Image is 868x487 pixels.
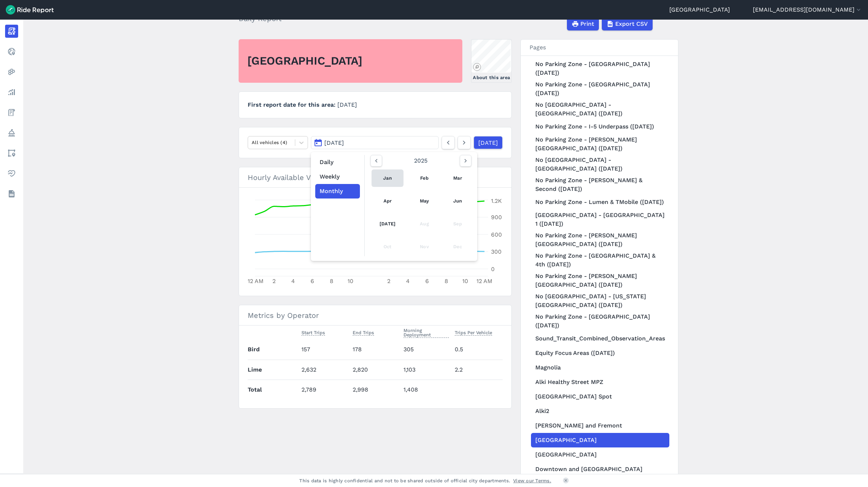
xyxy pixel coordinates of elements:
[531,79,669,99] a: No Parking Zone - [GEOGRAPHIC_DATA] ([DATE])
[353,328,374,336] span: End Trips
[531,346,669,360] a: Equity Focus Areas ([DATE])
[531,134,669,154] a: No Parking Zone - [PERSON_NAME][GEOGRAPHIC_DATA] ([DATE])
[372,192,403,210] a: Apr
[5,86,18,99] a: Analyze
[368,155,474,167] div: 2025
[531,404,669,418] a: Alki2
[5,187,18,200] a: Datasets
[531,291,669,311] a: No [GEOGRAPHIC_DATA] - [US_STATE][GEOGRAPHIC_DATA] ([DATE])
[455,328,492,337] button: Trips Per Vehicle
[239,167,511,188] h3: Hourly Available Vehicles in [GEOGRAPHIC_DATA]
[491,266,495,273] tspan: 0
[567,17,599,30] button: Print
[531,58,669,79] a: No Parking Zone - [GEOGRAPHIC_DATA] ([DATE])
[247,53,362,69] h2: [GEOGRAPHIC_DATA]
[248,101,337,108] span: First report date for this area
[412,215,437,233] div: Aug
[330,278,333,285] tspan: 8
[474,136,503,149] a: [DATE]
[445,238,470,255] div: Dec
[531,154,669,175] a: No [GEOGRAPHIC_DATA] - [GEOGRAPHIC_DATA] ([DATE])
[350,360,401,380] td: 2,820
[403,326,449,338] span: Morning Deployment
[521,40,678,56] h3: Pages
[473,63,481,71] a: Mapbox logo
[602,17,653,30] button: Export CSV
[5,126,18,139] a: Policy
[301,328,325,337] button: Start Trips
[412,169,437,187] a: Feb
[299,360,349,380] td: 2,632
[531,230,669,250] a: No Parking Zone - [PERSON_NAME][GEOGRAPHIC_DATA] ([DATE])
[531,433,669,447] a: [GEOGRAPHIC_DATA]
[324,139,344,146] span: [DATE]
[531,375,669,389] a: Alki Healthy Street MPZ
[531,311,669,331] a: No Parking Zone - [GEOGRAPHIC_DATA] ([DATE])
[401,380,451,400] td: 1,408
[445,169,470,187] a: Mar
[491,231,502,238] tspan: 600
[445,215,470,233] div: Sep
[337,101,357,108] span: [DATE]
[311,136,439,149] button: [DATE]
[353,328,374,337] button: End Trips
[531,389,669,404] a: [GEOGRAPHIC_DATA] Spot
[248,278,264,285] tspan: 12 AM
[372,169,403,187] a: Jan
[473,74,510,81] div: About this area
[239,305,511,326] h3: Metrics by Operator
[272,278,276,285] tspan: 2
[531,175,669,195] a: No Parking Zone - [PERSON_NAME] & Second ([DATE])
[248,360,299,380] th: Lime
[299,380,349,400] td: 2,789
[401,360,451,380] td: 1,103
[315,169,360,184] button: Weekly
[5,25,18,38] a: Report
[491,214,502,221] tspan: 900
[471,40,511,72] canvas: Map
[5,106,18,119] a: Fees
[531,119,669,134] a: No Parking Zone - I-5 Underpass ([DATE])
[531,250,669,270] a: No Parking Zone - [GEOGRAPHIC_DATA] & 4th ([DATE])
[491,248,502,255] tspan: 300
[669,5,730,14] a: [GEOGRAPHIC_DATA]
[350,380,401,400] td: 2,998
[301,328,325,336] span: Start Trips
[315,155,360,169] button: Daily
[5,147,18,160] a: Areas
[299,340,349,360] td: 157
[471,39,512,83] a: About this area
[531,270,669,291] a: No Parking Zone - [PERSON_NAME][GEOGRAPHIC_DATA] ([DATE])
[445,278,448,285] tspan: 8
[248,380,299,400] th: Total
[753,5,862,14] button: [EMAIL_ADDRESS][DOMAIN_NAME]
[311,278,314,285] tspan: 6
[513,477,551,484] a: View our Terms.
[531,447,669,462] a: [GEOGRAPHIC_DATA]
[372,215,403,233] a: [DATE]
[248,340,299,360] th: Bird
[5,65,18,78] a: Heatmaps
[5,167,18,180] a: Health
[406,278,410,285] tspan: 4
[491,197,502,204] tspan: 1.2K
[445,192,470,210] a: Jun
[452,340,503,360] td: 0.5
[350,340,401,360] td: 178
[372,238,403,255] div: Oct
[387,278,390,285] tspan: 2
[452,360,503,380] td: 2.2
[401,340,451,360] td: 305
[315,184,360,199] button: Monthly
[531,195,669,209] a: No Parking Zone - Lumen & TMobile ([DATE])
[425,278,429,285] tspan: 6
[531,462,669,476] a: Downtown and [GEOGRAPHIC_DATA]
[476,278,492,285] tspan: 12 AM
[531,99,669,119] a: No [GEOGRAPHIC_DATA] - [GEOGRAPHIC_DATA] ([DATE])
[462,278,468,285] tspan: 10
[6,5,54,15] img: Ride Report
[403,326,449,339] button: Morning Deployment
[412,238,437,255] div: Nov
[615,20,648,28] span: Export CSV
[455,328,492,336] span: Trips Per Vehicle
